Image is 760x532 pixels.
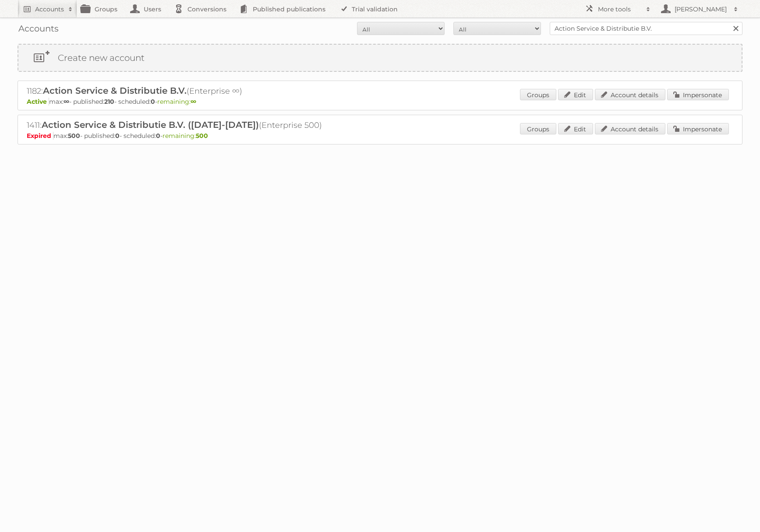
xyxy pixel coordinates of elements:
[18,45,742,71] a: Create new account
[598,5,642,14] h2: More tools
[595,89,665,100] a: Account details
[163,132,208,140] span: remaining:
[27,132,53,140] span: Expired
[151,98,155,106] strong: 0
[68,132,80,140] strong: 500
[520,89,556,100] a: Groups
[104,98,114,106] strong: 210
[27,98,733,106] p: max: - published: - scheduled: -
[64,98,69,106] strong: ∞
[43,85,187,96] span: Action Service & Distributie B.V.
[42,120,259,130] span: Action Service & Distributie B.V. ([DATE]-[DATE])
[191,98,196,106] strong: ∞
[35,5,64,14] h2: Accounts
[667,89,729,100] a: Impersonate
[157,98,196,106] span: remaining:
[27,85,333,97] h2: 1182: (Enterprise ∞)
[667,123,729,134] a: Impersonate
[115,132,120,140] strong: 0
[196,132,208,140] strong: 500
[595,123,665,134] a: Account details
[27,132,733,140] p: max: - published: - scheduled: -
[27,98,49,106] span: Active
[27,120,333,131] h2: 1411: (Enterprise 500)
[558,123,593,134] a: Edit
[558,89,593,100] a: Edit
[672,5,729,14] h2: [PERSON_NAME]
[520,123,556,134] a: Groups
[156,132,160,140] strong: 0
